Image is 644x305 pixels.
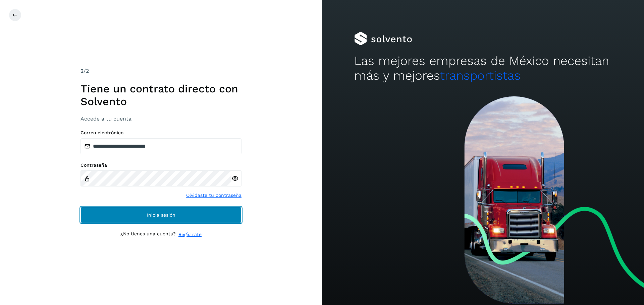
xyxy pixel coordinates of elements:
span: Inicia sesión [147,213,175,217]
p: ¿No tienes una cuenta? [120,231,176,238]
a: Regístrate [178,231,202,238]
h3: Accede a tu cuenta [80,116,241,122]
label: Correo electrónico [80,130,241,136]
button: Inicia sesión [80,207,241,223]
span: transportistas [440,68,521,83]
div: /2 [80,67,241,75]
a: Olvidaste tu contraseña [186,192,241,199]
label: Contraseña [80,162,241,168]
h2: Las mejores empresas de México necesitan más y mejores [354,54,612,83]
h1: Tiene un contrato directo con Solvento [80,82,241,108]
span: 2 [80,68,84,74]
